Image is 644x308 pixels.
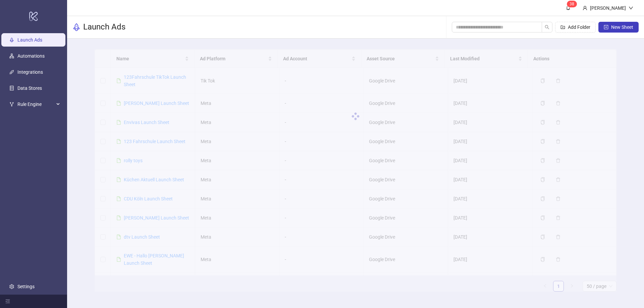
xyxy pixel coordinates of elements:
span: folder-add [560,25,565,29]
span: user [583,6,587,10]
span: 8 [572,2,574,6]
a: Settings [17,284,35,289]
a: Integrations [17,70,43,75]
h3: Launch Ads [83,22,125,33]
span: plus-square [604,25,608,29]
span: rocket [72,23,80,31]
span: Add Folder [568,24,590,30]
a: Launch Ads [17,38,42,43]
button: Add Folder [555,22,596,33]
a: Automations [17,54,45,59]
a: Data Stores [17,86,42,91]
span: menu-fold [5,299,10,304]
div: [PERSON_NAME] [587,4,629,12]
button: New Sheet [598,22,639,33]
span: New Sheet [611,24,633,30]
span: bell [566,5,571,10]
span: 3 [570,2,572,6]
sup: 38 [567,1,577,7]
span: fork [9,102,14,107]
span: down [629,6,633,10]
span: search [545,25,549,29]
span: Rule Engine [17,98,54,111]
